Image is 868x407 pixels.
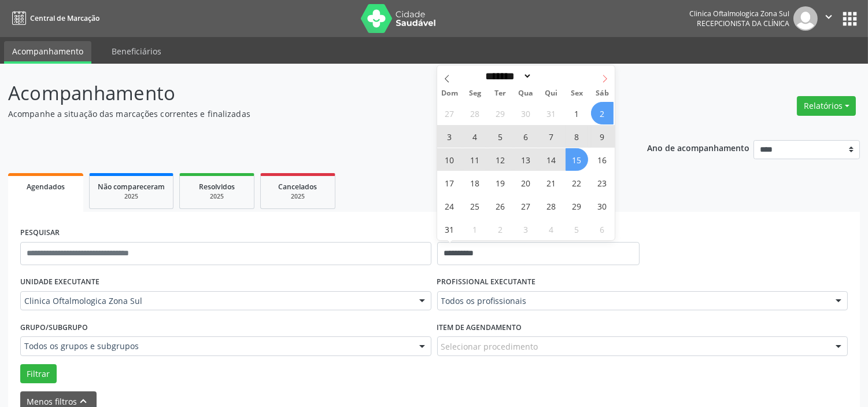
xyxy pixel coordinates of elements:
span: Agosto 24, 2025 [438,195,461,217]
label: Grupo/Subgrupo [20,318,88,336]
span: Central de Marcação [30,13,99,23]
span: Recepcionista da clínica [697,19,789,28]
a: Central de Marcação [8,9,99,28]
span: Agosto 27, 2025 [515,195,537,217]
span: Qui [538,90,564,97]
span: Setembro 1, 2025 [464,218,486,240]
span: Julho 28, 2025 [464,102,486,124]
span: Agosto 26, 2025 [489,195,512,217]
span: Agosto 23, 2025 [591,171,614,194]
span: Agosto 31, 2025 [438,218,461,240]
div: 2025 [269,192,327,201]
div: Clinica Oftalmologica Zona Sul [689,9,789,19]
img: img [793,6,818,31]
span: Agosto 5, 2025 [489,125,512,148]
p: Acompanhamento [8,79,604,108]
span: Agosto 15, 2025 [566,148,588,171]
select: Month [482,70,533,82]
span: Agosto 8, 2025 [566,125,588,148]
span: Julho 29, 2025 [489,102,512,124]
div: 2025 [188,192,246,201]
button: Filtrar [20,364,57,384]
span: Setembro 2, 2025 [489,218,512,240]
span: Cancelados [279,182,317,192]
label: PESQUISAR [20,224,60,242]
span: Agosto 18, 2025 [464,171,486,194]
span: Todos os profissionais [441,295,825,307]
span: Agosto 28, 2025 [540,195,563,217]
span: Setembro 5, 2025 [566,218,588,240]
span: Agosto 29, 2025 [566,195,588,217]
span: Qua [514,90,539,97]
button: apps [840,9,860,29]
span: Agosto 21, 2025 [540,171,563,194]
span: Agosto 14, 2025 [540,148,563,171]
span: Julho 31, 2025 [540,102,563,124]
span: Agosto 30, 2025 [591,195,614,217]
span: Todos os grupos e subgrupos [24,340,408,352]
span: Agosto 19, 2025 [489,171,512,194]
span: Resolvidos [199,182,235,192]
span: Setembro 3, 2025 [515,218,537,240]
i:  [822,10,835,23]
span: Agosto 13, 2025 [515,148,537,171]
span: Agosto 2, 2025 [591,102,614,124]
span: Agosto 3, 2025 [438,125,461,148]
span: Agosto 10, 2025 [438,148,461,171]
span: Ter [488,90,514,97]
span: Sex [564,90,589,97]
a: Acompanhamento [4,41,91,64]
span: Agosto 7, 2025 [540,125,563,148]
a: Beneficiários [104,41,169,61]
span: Agosto 12, 2025 [489,148,512,171]
span: Dom [437,90,463,97]
label: PROFISSIONAL EXECUTANTE [437,273,536,291]
span: Setembro 4, 2025 [540,218,563,240]
p: Acompanhe a situação das marcações correntes e finalizadas [8,108,604,120]
span: Agosto 11, 2025 [464,148,486,171]
span: Agendados [27,182,65,192]
span: Julho 27, 2025 [438,102,461,124]
span: Agosto 6, 2025 [515,125,537,148]
span: Agosto 17, 2025 [438,171,461,194]
span: Agosto 1, 2025 [566,102,588,124]
p: Ano de acompanhamento [647,140,749,155]
span: Julho 30, 2025 [515,102,537,124]
button: Relatórios [797,96,856,116]
span: Clinica Oftalmologica Zona Sul [24,295,408,307]
span: Agosto 20, 2025 [515,171,537,194]
span: Não compareceram [98,182,165,192]
label: Item de agendamento [437,318,522,336]
div: 2025 [98,192,165,201]
span: Agosto 22, 2025 [566,171,588,194]
span: Selecionar procedimento [441,340,538,353]
span: Agosto 4, 2025 [464,125,486,148]
input: Year [532,70,570,82]
span: Sáb [589,90,615,97]
span: Setembro 6, 2025 [591,218,614,240]
span: Seg [463,90,488,97]
label: UNIDADE EXECUTANTE [20,273,99,291]
span: Agosto 9, 2025 [591,125,614,148]
span: Agosto 25, 2025 [464,195,486,217]
span: Agosto 16, 2025 [591,148,614,171]
button:  [818,6,840,31]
